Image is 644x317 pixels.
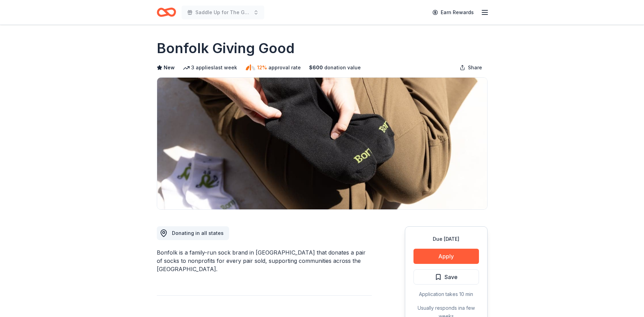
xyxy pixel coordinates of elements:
div: Bonfolk is a family-run sock brand in [GEOGRAPHIC_DATA] that donates a pair of socks to nonprofit... [157,248,372,273]
button: Save [413,269,479,285]
button: Saddle Up for The Guild [182,6,264,19]
button: Share [454,61,488,75]
div: 3 applies last week [183,63,237,72]
span: Share [468,63,482,72]
div: Application takes 10 min [413,290,479,298]
div: Due [DATE] [413,235,479,243]
span: Donating in all states [172,230,224,236]
span: 12% [257,63,267,72]
span: Save [444,273,458,281]
a: Earn Rewards [428,6,478,19]
span: $ 600 [309,63,323,72]
img: Image for Bonfolk Giving Good [157,78,487,209]
span: Saddle Up for The Guild [195,8,251,17]
button: Apply [413,249,479,264]
a: Home [157,4,176,20]
span: approval rate [268,63,301,72]
span: donation value [324,63,361,72]
span: New [164,63,175,72]
h1: Bonfolk Giving Good [157,39,295,58]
